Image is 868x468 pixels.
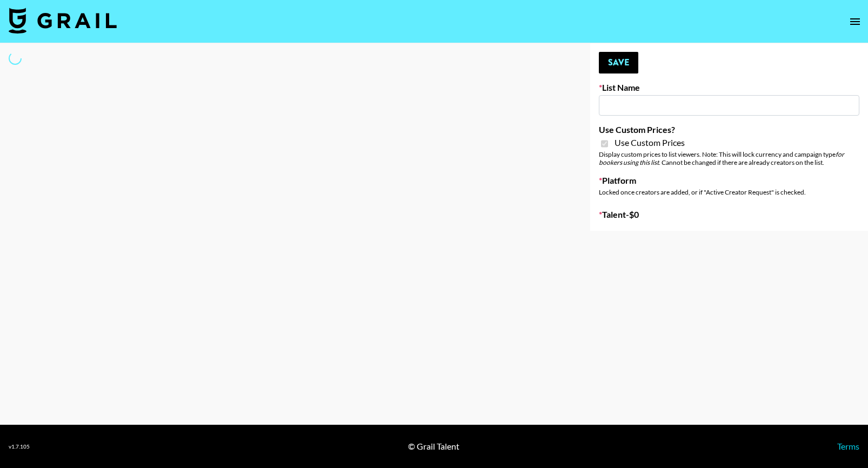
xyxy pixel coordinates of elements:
[844,11,866,32] button: open drawer
[599,188,859,196] div: Locked once creators are added, or if "Active Creator Request" is checked.
[599,150,844,166] em: for bookers using this list
[599,82,859,93] label: List Name
[615,137,685,148] span: Use Custom Prices
[408,441,459,452] div: © Grail Talent
[599,175,859,186] label: Platform
[599,209,859,220] label: Talent - $ 0
[599,150,859,166] div: Display custom prices to list viewers. Note: This will lock currency and campaign type . Cannot b...
[837,441,859,451] a: Terms
[599,52,638,73] button: Save
[9,443,30,450] div: v 1.7.105
[9,8,117,34] img: Grail Talent
[599,124,859,135] label: Use Custom Prices?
